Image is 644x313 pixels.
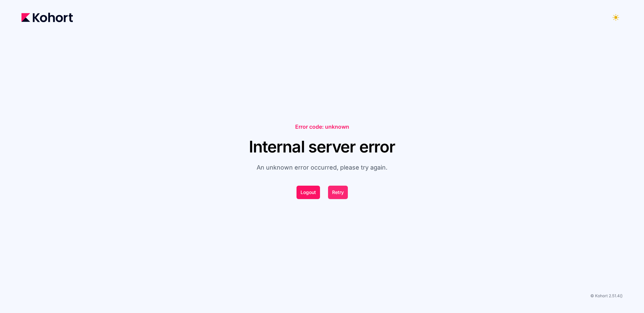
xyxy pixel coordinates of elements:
[620,293,623,299] span: ()
[249,163,395,172] p: An unknown error occurred, please try again.
[249,139,395,155] h1: Internal server error
[297,186,320,199] button: Logout
[590,293,620,299] span: © Kohort 2.51.4
[249,123,395,131] p: Error code: unknown
[328,186,348,199] button: Retry
[21,13,73,22] img: Kohort logo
